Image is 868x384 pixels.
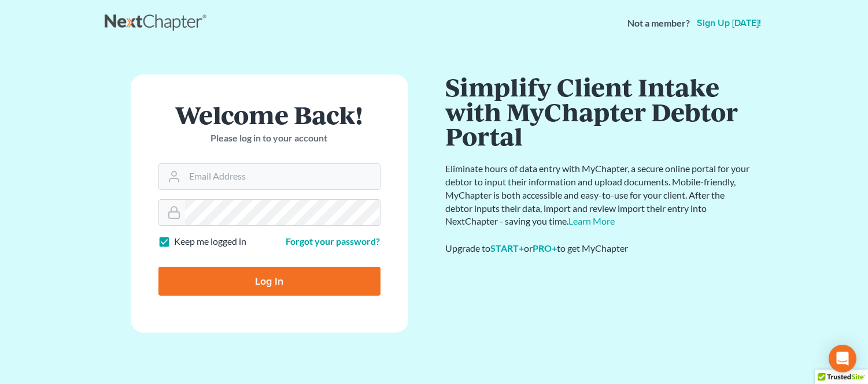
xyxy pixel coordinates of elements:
[829,345,856,372] div: Open Intercom Messenger
[533,243,557,253] a: PRO+
[446,162,752,228] p: Eliminate hours of data entry with MyChapter, a secure online portal for your debtor to input the...
[158,102,381,127] h1: Welcome Back!
[158,132,381,145] p: Please log in to your account
[158,267,381,296] input: Log In
[446,242,752,255] div: Upgrade to or to get MyChapter
[569,215,615,226] a: Learn More
[286,236,381,247] a: Forgot your password?
[695,18,764,28] a: Sign up [DATE]!
[491,243,525,253] a: START+
[628,17,690,30] strong: Not a member?
[185,164,380,189] input: Email Address
[446,74,752,148] h1: Simplify Client Intake with MyChapter Debtor Portal
[175,235,247,248] label: Keep me logged in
